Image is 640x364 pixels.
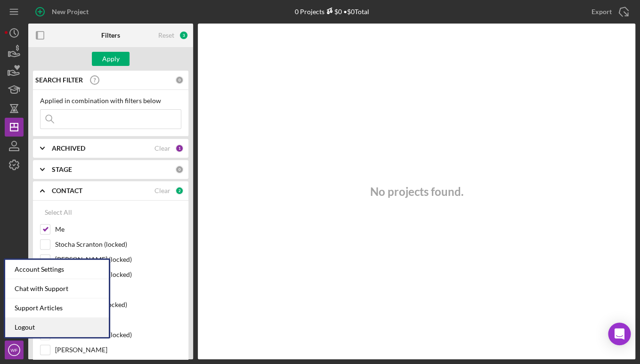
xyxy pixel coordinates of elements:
div: Export [591,2,612,21]
a: Logout [5,318,109,337]
label: Stocha Scranton (locked) [55,240,181,249]
label: [PERSON_NAME] [55,345,181,355]
div: 3 [179,31,188,40]
div: New Project [52,2,89,21]
label: [PERSON_NAME] (locked) [55,330,181,340]
div: $0 [324,8,342,16]
div: Apply [102,52,120,66]
label: [PERSON_NAME] [55,315,181,324]
button: Export [582,2,635,21]
label: [PERSON_NAME] [55,285,181,294]
a: Support Articles [5,299,109,318]
div: 1 [175,144,184,153]
b: CONTACT [52,187,82,194]
button: WF [5,340,24,359]
label: [PERSON_NAME] (locked) [55,255,181,264]
div: 2 [175,186,184,195]
h3: No projects found. [370,185,463,198]
button: Apply [92,52,130,66]
button: Select All [40,203,77,222]
label: [PERSON_NAME] (locked) [55,270,181,279]
b: STAGE [52,166,72,173]
b: Filters [101,32,120,39]
div: Account Settings [5,260,109,279]
div: Select All [45,203,72,222]
div: Reset [158,32,174,39]
div: 0 [175,165,184,174]
b: ARCHIVED [52,145,85,152]
div: Clear [154,187,170,194]
div: Chat with Support [5,279,109,299]
div: Clear [154,145,170,152]
div: 0 [175,76,184,84]
div: 0 Projects • $0 Total [295,8,369,16]
b: SEARCH FILTER [35,76,83,84]
button: New Project [28,2,98,21]
label: Me [55,225,181,234]
div: Open Intercom Messenger [608,323,631,345]
text: WF [11,348,18,353]
label: Lenderfit Admin (locked) [55,300,181,309]
div: Applied in combination with filters below [40,97,181,105]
